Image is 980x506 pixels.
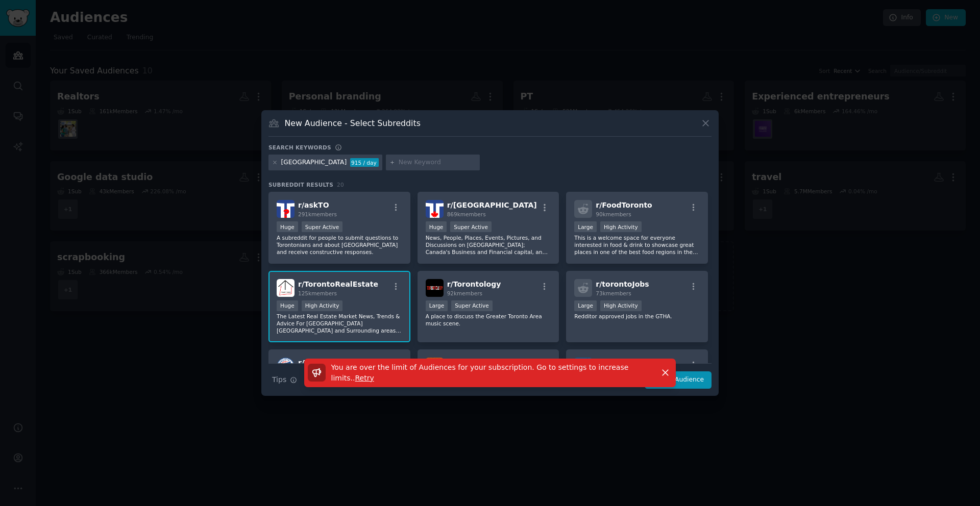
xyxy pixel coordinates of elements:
[574,300,597,311] div: Large
[596,280,649,288] span: r/ torontoJobs
[331,363,629,382] span: You are over the limit of Audiences for your subscription. Go to settings to increase limits. .
[277,313,402,334] p: The Latest Real Estate Market News, Trends & Advice For [GEOGRAPHIC_DATA] [GEOGRAPHIC_DATA] and S...
[268,144,331,151] h3: Search keywords
[426,200,444,218] img: toronto
[298,211,337,217] span: 291k members
[596,201,652,209] span: r/ FoodToronto
[451,300,493,311] div: Super Active
[285,118,421,129] h3: New Audience - Select Subreddits
[281,158,347,167] div: [GEOGRAPHIC_DATA]
[574,234,700,256] p: This is a welcome space for everyone interested in food & drink to showcase great places in one o...
[426,300,448,311] div: Large
[426,313,551,327] p: A place to discuss the Greater Toronto Area music scene.
[426,279,444,297] img: Torontology
[298,201,329,209] span: r/ askTO
[450,221,492,232] div: Super Active
[277,358,295,375] img: Torontobluejays
[298,290,337,296] span: 125k members
[447,211,486,217] span: 869k members
[350,158,379,167] div: 915 / day
[298,280,378,288] span: r/ TorontoRealEstate
[277,200,295,218] img: askTO
[277,234,402,256] p: A subreddit for people to submit questions to Torontonians and about [GEOGRAPHIC_DATA] and receiv...
[426,221,447,232] div: Huge
[399,158,476,167] input: New Keyword
[596,211,631,217] span: 90k members
[355,374,374,382] span: Retry
[574,358,592,375] img: TorontoDriving
[302,300,343,311] div: High Activity
[277,279,295,297] img: TorontoRealEstate
[426,358,444,375] img: torontoraptors
[268,181,333,188] span: Subreddit Results
[600,221,642,232] div: High Activity
[426,234,551,256] p: News, People, Places, Events, Pictures, and Discussions on [GEOGRAPHIC_DATA]; Canada's Business a...
[447,280,501,288] span: r/ Torontology
[302,221,343,232] div: Super Active
[574,313,700,320] p: Redditor approved jobs in the GTHA.
[277,300,298,311] div: Huge
[574,221,597,232] div: Large
[447,201,537,209] span: r/ [GEOGRAPHIC_DATA]
[337,182,344,188] span: 20
[277,221,298,232] div: Huge
[447,290,482,296] span: 92k members
[600,300,642,311] div: High Activity
[596,290,631,296] span: 73k members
